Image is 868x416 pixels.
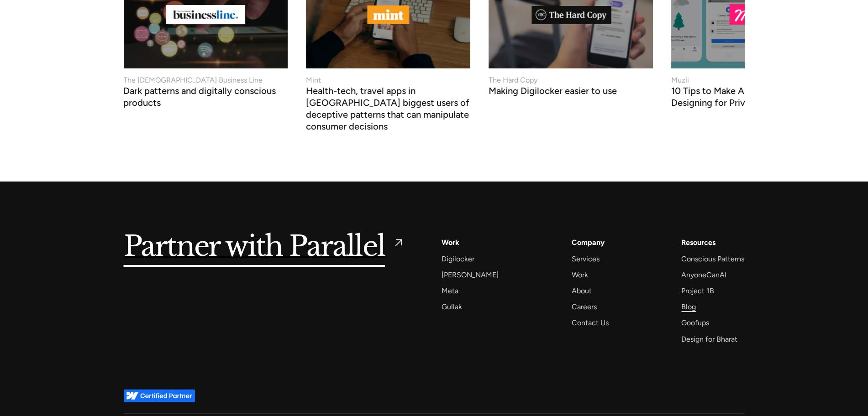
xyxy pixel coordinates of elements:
h5: Partner with Parallel [124,236,385,257]
h3: 10 Tips to Make Apps More Human by Designing for Privacy [671,88,836,109]
h3: Making Digilocker easier to use [489,88,617,97]
h3: Dark patterns and digitally conscious products [124,88,288,109]
div: Mint [306,75,321,86]
a: Careers [572,301,597,313]
div: Resources [681,236,715,249]
a: Gullak [442,301,462,313]
a: Company [572,236,605,249]
a: Contact Us [572,317,609,329]
a: [PERSON_NAME] [442,269,499,281]
a: Services [572,253,600,265]
a: Partner with Parallel [124,236,405,257]
a: Conscious Patterns [681,253,744,265]
a: Goofups [681,317,709,329]
div: Muzli [671,75,689,86]
div: The [DEMOGRAPHIC_DATA] Business Line [124,75,263,86]
h3: Health-tech, travel apps in [GEOGRAPHIC_DATA] biggest users of deceptive patterns that can manipu... [306,88,470,132]
a: AnyoneCanAI [681,269,726,281]
a: Work [572,269,588,281]
a: About [572,285,592,297]
a: Design for Bharat [681,333,737,345]
a: Work [442,236,459,249]
a: Meta [442,285,458,297]
a: Blog [681,301,696,313]
a: Digilocker [442,253,474,265]
div: The Hard Copy [489,75,537,86]
a: Project 1B [681,285,714,297]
